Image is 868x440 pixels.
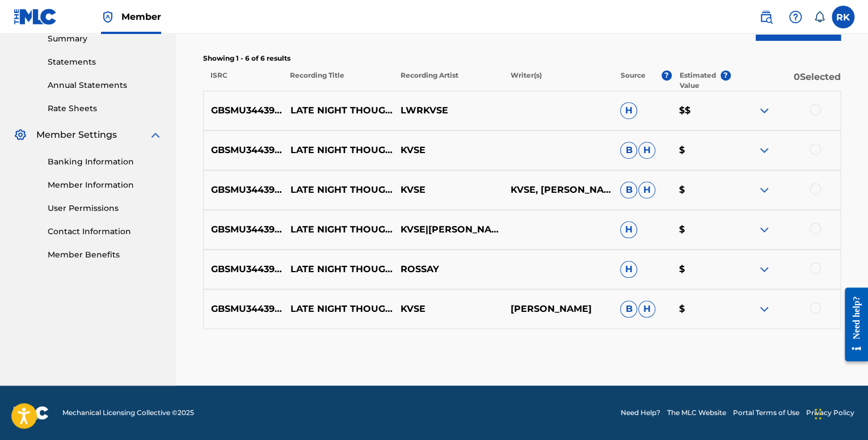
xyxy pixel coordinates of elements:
[283,70,393,91] p: Recording Title
[393,143,503,157] p: KVSE
[503,183,613,197] p: KVSE, [PERSON_NAME]
[757,183,771,197] img: expand
[14,406,49,420] img: logo
[204,302,283,316] p: GBSMU3443939
[733,408,799,418] a: Portal Terms of Use
[203,70,283,91] p: ISRC
[620,102,637,119] span: H
[393,302,503,316] p: KVSE
[121,10,161,23] span: Member
[789,10,802,24] img: help
[638,301,655,318] span: H
[638,142,655,159] span: H
[62,408,194,418] span: Mechanical Licensing Collective © 2025
[815,397,821,431] div: Drag
[149,128,162,142] img: expand
[48,79,162,91] a: Annual Statements
[283,223,393,236] p: LATE NIGHT THOUGHTS
[757,223,771,236] img: expand
[784,6,807,28] div: Help
[672,263,731,276] p: $
[832,6,854,28] div: User Menu
[393,104,503,117] p: LWRKVSE
[620,221,637,238] span: H
[204,143,283,157] p: GBSMU3443939
[283,263,393,276] p: LATE NIGHT THOUGHTS
[283,302,393,316] p: LATE NIGHT THOUGHTS
[620,142,637,159] span: B
[14,9,57,25] img: MLC Logo
[283,143,393,157] p: LATE NIGHT THOUGHTS
[14,128,27,142] img: Member Settings
[48,226,162,238] a: Contact Information
[755,6,777,28] a: Public Search
[757,302,771,316] img: expand
[204,104,283,117] p: GBSMU3443939
[204,183,283,197] p: GBSMU3443939
[393,263,503,276] p: ROSSAY
[48,103,162,115] a: Rate Sheets
[672,183,731,197] p: $
[204,223,283,236] p: GBSMU3443939
[836,278,868,370] iframe: Resource Center
[757,104,771,117] img: expand
[811,386,868,440] iframe: Chat Widget
[48,202,162,214] a: User Permissions
[814,11,825,23] div: Notifications
[757,143,771,157] img: expand
[621,70,646,91] p: Source
[806,408,854,418] a: Privacy Policy
[48,156,162,168] a: Banking Information
[48,56,162,68] a: Statements
[48,249,162,261] a: Member Benefits
[204,263,283,276] p: GBSMU3443939
[283,104,393,117] p: LATE NIGHT THOUGHTS
[48,179,162,191] a: Member Information
[36,128,117,142] span: Member Settings
[283,183,393,197] p: LATE NIGHT THOUGHTS
[393,183,503,197] p: KVSE
[638,181,655,198] span: H
[101,10,115,24] img: Top Rightsholder
[48,33,162,45] a: Summary
[759,10,773,24] img: search
[720,70,731,81] span: ?
[620,261,637,278] span: H
[661,70,672,81] span: ?
[393,223,503,236] p: KVSE|[PERSON_NAME]|[PERSON_NAME]
[503,70,613,91] p: Writer(s)
[757,263,771,276] img: expand
[672,104,731,117] p: $$
[393,70,503,91] p: Recording Artist
[620,301,637,318] span: B
[503,302,613,316] p: [PERSON_NAME]
[672,302,731,316] p: $
[672,143,731,157] p: $
[621,408,660,418] a: Need Help?
[203,53,841,64] p: Showing 1 - 6 of 6 results
[731,70,841,91] p: 0 Selected
[620,181,637,198] span: B
[679,70,720,91] p: Estimated Value
[672,223,731,236] p: $
[667,408,726,418] a: The MLC Website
